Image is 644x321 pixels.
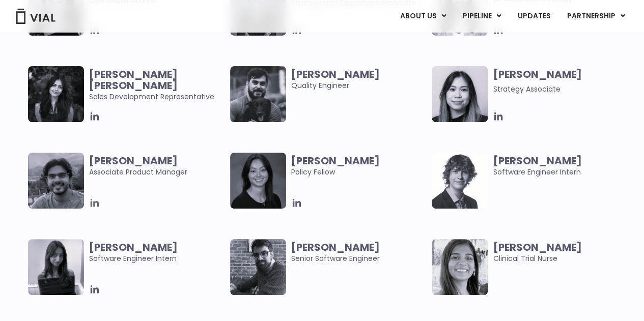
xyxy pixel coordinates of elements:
[291,67,380,81] b: [PERSON_NAME]
[392,8,454,25] a: ABOUT USMenu Toggle
[89,240,178,254] b: [PERSON_NAME]
[493,67,581,81] b: [PERSON_NAME]
[455,8,509,25] a: PIPELINEMenu Toggle
[559,8,633,25] a: PARTNERSHIPMenu Toggle
[291,240,380,254] b: [PERSON_NAME]
[432,66,488,122] img: Headshot of smiling woman named Vanessa
[291,155,427,178] span: Policy Fellow
[28,66,84,122] img: Smiling woman named Harman
[28,153,84,209] img: Headshot of smiling man named Abhinav
[291,154,380,168] b: [PERSON_NAME]
[432,239,488,295] img: Smiling woman named Deepa
[493,154,581,168] b: [PERSON_NAME]
[89,67,178,93] b: [PERSON_NAME] [PERSON_NAME]
[510,8,558,25] a: UPDATES
[89,155,225,178] span: Associate Product Manager
[230,239,286,295] img: Smiling man named Dugi Surdulli
[230,153,286,209] img: Smiling woman named Claudia
[89,69,225,102] span: Sales Development Representative
[15,9,56,24] img: Vial Logo
[493,240,581,254] b: [PERSON_NAME]
[493,155,629,178] span: Software Engineer Intern
[291,242,427,264] span: Senior Software Engineer
[493,84,560,94] span: Strategy Associate
[89,154,178,168] b: [PERSON_NAME]
[291,69,427,91] span: Quality Engineer
[89,242,225,264] span: Software Engineer Intern
[493,242,629,264] span: Clinical Trial Nurse
[230,66,286,122] img: Man smiling posing for picture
